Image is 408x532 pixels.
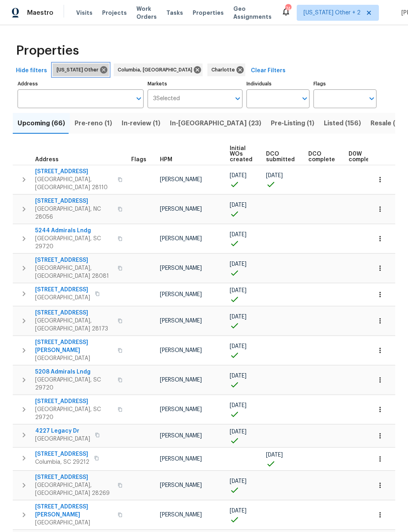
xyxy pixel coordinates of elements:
span: [PERSON_NAME] [160,292,202,297]
span: [GEOGRAPHIC_DATA] [35,354,113,362]
span: [PERSON_NAME] [160,456,202,462]
span: Flags [131,157,146,162]
span: [STREET_ADDRESS] [35,286,90,294]
div: 74 [285,5,291,13]
span: Upcoming (66) [18,118,65,129]
button: Open [232,93,243,104]
span: [PERSON_NAME] [160,483,202,488]
span: [GEOGRAPHIC_DATA], [GEOGRAPHIC_DATA] 28173 [35,317,113,333]
span: 4227 Legacy Dr [35,427,90,435]
span: [DATE] [230,344,246,349]
span: D0W complete [349,151,375,162]
span: [US_STATE] Other [57,66,102,74]
span: Pre-reno (1) [75,118,112,129]
span: [GEOGRAPHIC_DATA] [35,435,90,443]
span: [DATE] [266,452,283,458]
span: In-[GEOGRAPHIC_DATA] (23) [170,118,261,129]
span: [STREET_ADDRESS] [35,197,113,205]
span: HPM [160,157,172,162]
span: [PERSON_NAME] [160,265,202,271]
span: [DATE] [230,314,246,320]
span: [PERSON_NAME] [160,177,202,182]
span: [PERSON_NAME] [160,407,202,412]
button: Hide filters [13,63,50,78]
span: [PERSON_NAME] [160,206,202,212]
span: [STREET_ADDRESS][PERSON_NAME] [35,338,113,354]
button: Clear Filters [248,63,289,78]
span: [STREET_ADDRESS][PERSON_NAME] [35,503,113,519]
button: Open [299,93,310,104]
span: Address [35,157,59,162]
label: Address [18,81,144,86]
span: Geo Assignments [233,5,272,21]
span: [PERSON_NAME] [160,318,202,324]
span: Tasks [166,10,183,16]
span: [PERSON_NAME] [160,377,202,383]
span: [GEOGRAPHIC_DATA], NC 28056 [35,205,113,221]
span: Listed (156) [324,118,361,129]
span: Pre-Listing (1) [271,118,314,129]
span: [GEOGRAPHIC_DATA] [35,519,113,527]
span: Visits [76,9,93,17]
span: Maestro [27,9,53,17]
span: Properties [193,9,224,17]
span: [DATE] [230,508,246,514]
span: [DATE] [230,173,246,178]
span: Hide filters [16,66,47,76]
span: Initial WOs created [230,146,252,162]
span: [DATE] [230,429,246,435]
div: [US_STATE] Other [53,63,109,76]
span: [GEOGRAPHIC_DATA], [GEOGRAPHIC_DATA] 28081 [35,264,113,280]
span: [GEOGRAPHIC_DATA], SC 29720 [35,376,113,392]
span: [DATE] [230,403,246,408]
span: [DATE] [266,173,283,178]
span: [DATE] [230,202,246,208]
label: Markets [148,81,242,86]
span: Charlotte [211,66,238,74]
span: [DATE] [230,232,246,237]
span: 5244 Admirals Lndg [35,227,113,235]
span: [PERSON_NAME] [160,236,202,241]
span: [GEOGRAPHIC_DATA], [GEOGRAPHIC_DATA] 28110 [35,176,113,192]
span: 3 Selected [153,95,180,102]
label: Individuals [246,81,309,86]
span: Columbia, [GEOGRAPHIC_DATA] [118,66,195,74]
span: [STREET_ADDRESS] [35,256,113,264]
span: [DATE] [230,373,246,379]
span: [DATE] [230,261,246,267]
span: [STREET_ADDRESS] [35,450,89,458]
span: Projects [102,9,127,17]
span: [DATE] [230,288,246,293]
span: [PERSON_NAME] [160,512,202,518]
span: [DATE] [230,479,246,484]
span: [STREET_ADDRESS] [35,309,113,317]
span: [GEOGRAPHIC_DATA], [GEOGRAPHIC_DATA] 28269 [35,481,113,497]
span: Clear Filters [251,66,286,76]
span: Columbia, SC 29212 [35,458,89,466]
span: 5208 Admirals Lndg [35,368,113,376]
span: [GEOGRAPHIC_DATA], SC 29720 [35,405,113,421]
span: DCO complete [308,151,335,162]
span: Properties [16,47,79,55]
button: Open [366,93,377,104]
button: Open [133,93,144,104]
span: [STREET_ADDRESS] [35,473,113,481]
span: Work Orders [136,5,157,21]
span: [PERSON_NAME] [160,348,202,353]
span: [PERSON_NAME] [160,433,202,439]
span: In-review (1) [122,118,160,129]
span: [GEOGRAPHIC_DATA] [35,294,90,302]
label: Flags [313,81,376,86]
span: [GEOGRAPHIC_DATA], SC 29720 [35,235,113,251]
div: Columbia, [GEOGRAPHIC_DATA] [114,63,203,76]
span: [STREET_ADDRESS] [35,168,113,176]
div: Charlotte [207,63,245,76]
span: [STREET_ADDRESS] [35,398,113,405]
span: Resale (79) [371,118,406,129]
span: [US_STATE] Other + 2 [304,9,361,17]
span: DCO submitted [266,151,295,162]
